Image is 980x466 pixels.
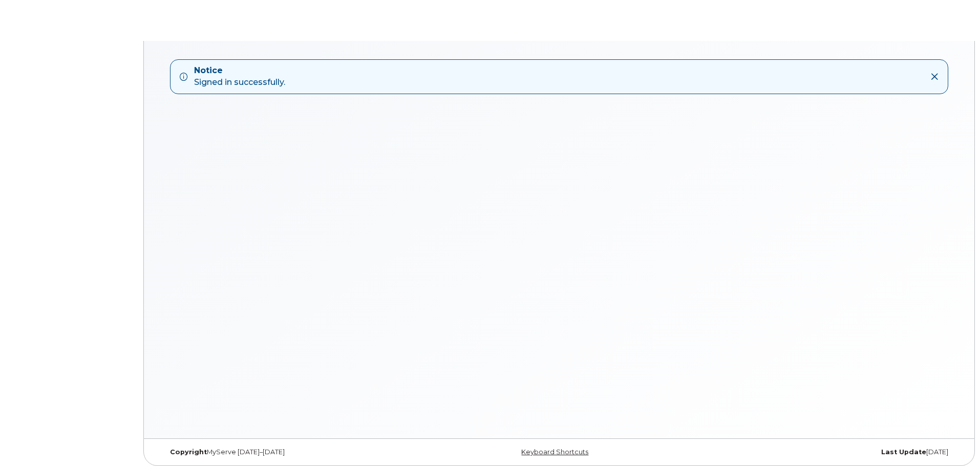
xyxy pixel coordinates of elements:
strong: Notice [194,65,285,77]
div: Signed in successfully. [194,65,285,88]
strong: Last Update [881,448,926,456]
div: MyServe [DATE]–[DATE] [162,448,427,456]
div: [DATE] [691,448,956,456]
strong: Copyright [170,448,207,456]
a: Keyboard Shortcuts [521,448,588,456]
